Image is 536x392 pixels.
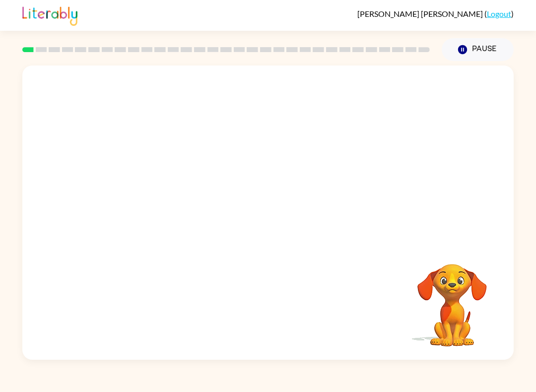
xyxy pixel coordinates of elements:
[22,4,77,26] img: Literably
[357,9,514,18] div: ( )
[442,38,514,61] button: Pause
[487,9,511,18] a: Logout
[402,249,502,348] video: Your browser must support playing .mp4 files to use Literably. Please try using another browser.
[357,9,484,18] span: [PERSON_NAME] [PERSON_NAME]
